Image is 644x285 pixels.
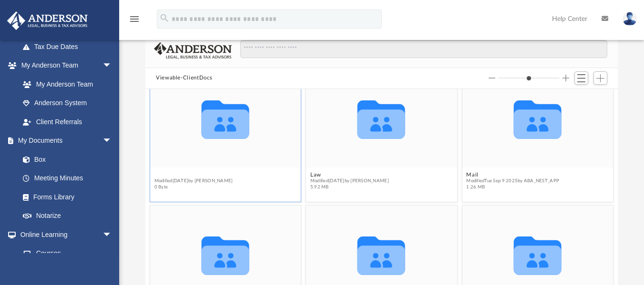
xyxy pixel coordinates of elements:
[310,178,389,184] span: Modified [DATE] by [PERSON_NAME]
[562,75,569,81] button: Increase column size
[240,40,607,58] input: Search files and folders
[156,74,212,82] button: Viewable-ClientDocs
[154,184,233,190] span: 0 Byte
[574,71,589,85] button: Switch to List View
[498,75,560,81] input: Column size
[466,171,559,177] button: Mail
[129,13,140,25] i: menu
[466,178,559,184] span: Modified Tue Sep 9 2025 by ABA_NEST_APP
[310,184,389,190] span: 5.92 MB
[159,13,170,23] i: search
[310,171,389,177] button: Law
[102,56,122,76] span: arrow_drop_down
[13,37,126,56] a: Tax Due Dates
[13,150,117,169] a: Box
[13,112,122,131] a: Client Referrals
[102,225,122,245] span: arrow_drop_down
[7,225,122,244] a: Online Learningarrow_drop_down
[4,11,91,30] img: Anderson Advisors Platinum Portal
[623,12,637,26] img: User Pic
[13,94,122,113] a: Anderson System
[466,184,559,190] span: 1.26 MB
[129,18,140,25] a: menu
[102,131,122,151] span: arrow_drop_down
[593,71,608,85] button: Add
[13,169,122,188] a: Meeting Minutes
[7,56,122,75] a: My Anderson Teamarrow_drop_down
[13,75,117,94] a: My Anderson Team
[7,131,122,150] a: My Documentsarrow_drop_down
[13,244,122,263] a: Courses
[489,75,495,81] button: Decrease column size
[13,206,122,226] a: Notarize
[154,178,233,184] span: Modified [DATE] by [PERSON_NAME]
[154,171,233,177] button: Bookkeeping
[13,187,117,206] a: Forms Library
